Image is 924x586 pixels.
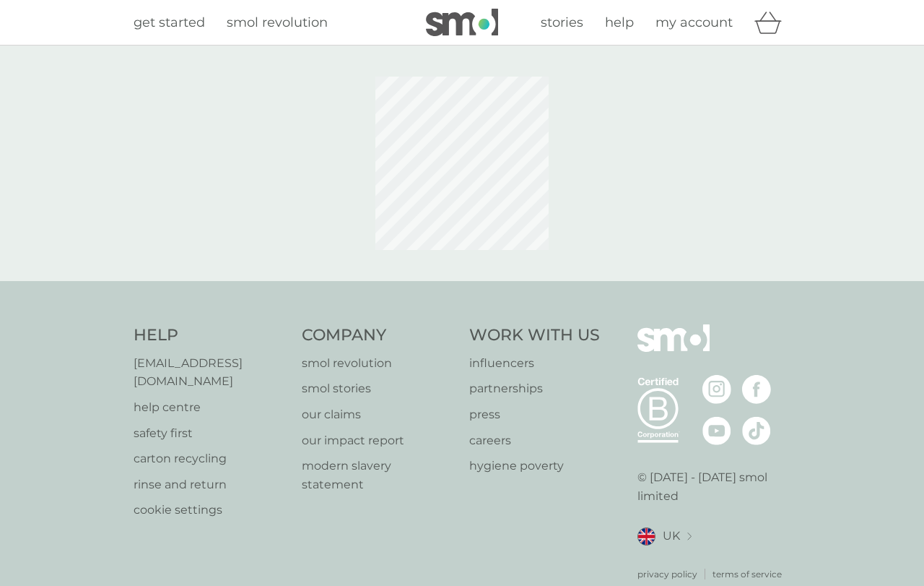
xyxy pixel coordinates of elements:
a: cookie settings [134,501,287,520]
a: help [605,12,634,33]
a: privacy policy [637,567,697,581]
img: visit the smol Tiktok page [742,416,771,445]
img: smol [426,9,498,36]
a: partnerships [469,379,600,398]
img: smol [637,324,710,374]
img: UK flag [637,527,655,546]
a: get started [134,12,205,33]
span: help [605,14,634,30]
span: UK [663,527,680,546]
a: our impact report [302,431,456,450]
h4: Help [134,324,287,347]
a: hygiene poverty [469,457,600,475]
a: influencers [469,354,600,373]
span: my account [655,14,733,30]
a: smol stories [302,379,456,398]
a: safety first [134,424,287,443]
a: stories [541,12,583,33]
a: smol revolution [302,354,456,373]
h4: Company [302,324,456,347]
a: careers [469,431,600,450]
img: visit the smol Instagram page [702,375,731,404]
div: basket [754,8,790,37]
a: modern slavery statement [302,457,456,494]
h4: Work With Us [469,324,600,347]
a: terms of service [712,567,782,581]
span: get started [134,14,205,30]
img: visit the smol Youtube page [702,416,731,445]
img: visit the smol Facebook page [742,375,771,404]
a: smol revolution [227,12,328,33]
span: smol revolution [227,14,328,30]
a: press [469,405,600,424]
a: [EMAIL_ADDRESS][DOMAIN_NAME] [134,354,287,391]
a: carton recycling [134,449,287,468]
img: select a new location [687,533,692,540]
a: help centre [134,398,287,417]
a: my account [655,12,733,33]
a: rinse and return [134,475,287,494]
span: stories [541,14,583,30]
p: © [DATE] - [DATE] smol limited [637,468,791,505]
a: our claims [302,405,456,424]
